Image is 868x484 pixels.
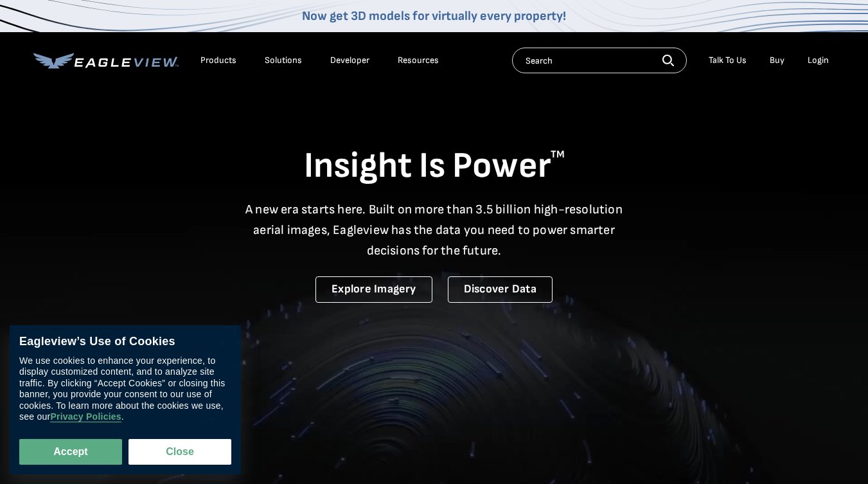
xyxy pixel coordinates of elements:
[315,276,432,303] a: Explore Imagery
[302,8,566,24] a: Now get 3D models for virtually every property!
[398,55,439,66] div: Resources
[448,276,553,303] a: Discover Data
[33,144,835,189] h1: Insight Is Power
[238,199,631,261] p: A new era starts here. Built on more than 3.5 billion high-resolution aerial images, Eagleview ha...
[709,55,747,66] div: Talk To Us
[551,148,565,161] sup: TM
[808,55,829,66] div: Login
[200,55,236,66] div: Products
[19,335,231,349] div: Eagleview’s Use of Cookies
[50,412,121,423] a: Privacy Policies
[512,48,687,73] input: Search
[770,55,784,66] a: Buy
[330,55,369,66] a: Developer
[19,439,122,465] button: Accept
[19,355,231,423] div: We use cookies to enhance your experience, to display customized content, and to analyze site tra...
[265,55,302,66] div: Solutions
[128,439,231,465] button: Close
